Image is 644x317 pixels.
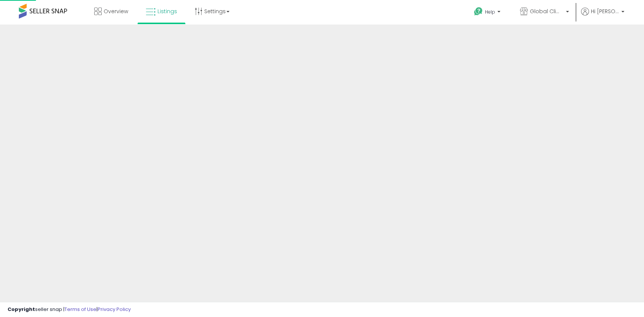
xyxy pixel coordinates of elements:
[530,8,564,15] span: Global Climate Alliance
[474,7,483,16] i: Get Help
[591,8,619,15] span: Hi [PERSON_NAME]
[485,9,495,15] span: Help
[158,8,177,15] span: Listings
[8,306,131,313] div: seller snap | |
[468,1,508,25] a: Help
[64,306,96,313] a: Terms of Use
[104,8,128,15] span: Overview
[8,306,35,313] strong: Copyright
[98,306,131,313] a: Privacy Policy
[581,8,624,25] a: Hi [PERSON_NAME]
